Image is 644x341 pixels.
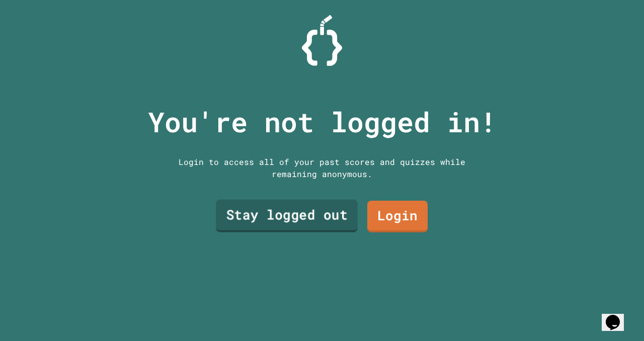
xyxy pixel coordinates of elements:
iframe: chat widget [602,301,634,331]
img: Logo.svg [302,15,342,66]
a: Stay logged out [216,199,358,232]
div: Login to access all of your past scores and quizzes while remaining anonymous. [171,156,473,180]
a: Login [367,201,428,232]
p: You're not logged in! [148,101,497,143]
